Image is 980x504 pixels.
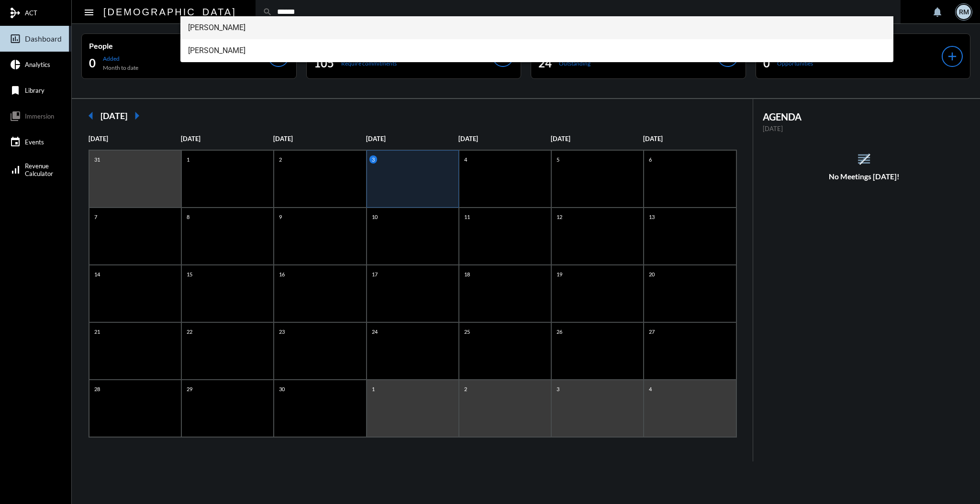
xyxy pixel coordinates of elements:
p: 22 [184,328,195,336]
p: 6 [646,155,654,164]
div: RM [957,5,971,19]
button: Toggle sidenav [79,2,99,22]
mat-icon: reorder [856,151,872,167]
p: 3 [369,155,377,164]
span: [PERSON_NAME] [188,39,886,62]
span: Revenue Calculator [25,162,53,177]
mat-icon: event [10,136,21,148]
mat-icon: mediation [10,7,21,19]
p: 4 [646,385,654,393]
p: 31 [92,155,102,164]
h2: 0 [89,55,96,71]
p: Opportunities [777,60,813,67]
p: 17 [369,270,380,278]
mat-icon: Side nav toggle icon [83,7,95,18]
p: 12 [554,213,565,221]
p: 28 [92,385,102,393]
span: Immersion [25,112,54,120]
p: 10 [369,213,380,221]
h2: [DATE] [100,110,127,121]
p: [DATE] [643,135,735,142]
mat-icon: collections_bookmark [10,110,21,122]
p: [DATE] [89,135,181,142]
p: 24 [369,328,380,336]
p: [DATE] [763,125,966,132]
p: Require commitments [341,60,397,67]
p: 26 [554,328,565,336]
p: 29 [184,385,195,393]
p: 19 [554,270,565,278]
p: 5 [554,155,562,164]
mat-icon: insert_chart_outlined [10,33,21,44]
p: 30 [277,385,287,393]
p: [DATE] [458,135,551,142]
span: Library [25,87,45,94]
mat-icon: arrow_right [127,106,146,125]
p: 21 [92,328,102,336]
p: [DATE] [551,135,643,142]
p: [DATE] [366,135,458,142]
p: 13 [646,213,657,221]
span: Dashboard [25,34,62,43]
p: Month to date [103,64,138,71]
h2: AGENDA [763,111,966,122]
p: 4 [462,155,469,164]
p: 8 [184,213,192,221]
p: 1 [184,155,192,164]
p: [DATE] [181,135,273,142]
h2: 105 [314,55,334,71]
p: 14 [92,270,102,278]
span: Events [25,138,44,146]
h2: 24 [538,55,552,71]
mat-icon: bookmark [10,85,21,96]
span: ACT [25,9,37,17]
p: 3 [554,385,562,393]
p: [DATE] [273,135,366,142]
mat-icon: arrow_left [81,106,100,125]
span: [PERSON_NAME] [188,16,886,39]
p: 9 [277,213,284,221]
mat-icon: add [946,50,959,63]
h2: [DEMOGRAPHIC_DATA] [103,4,236,20]
mat-icon: pie_chart [10,59,21,70]
span: Analytics [25,61,50,68]
p: 23 [277,328,287,336]
p: 7 [92,213,100,221]
p: Added [103,55,138,62]
p: 11 [462,213,472,221]
mat-icon: search [263,7,272,17]
p: 25 [462,328,472,336]
p: 15 [184,270,195,278]
p: 20 [646,270,657,278]
p: 16 [277,270,287,278]
p: 18 [462,270,472,278]
h2: 0 [763,55,770,71]
mat-icon: signal_cellular_alt [10,164,21,175]
p: 2 [462,385,469,393]
mat-icon: notifications [932,6,943,18]
p: 2 [277,155,284,164]
p: Outstanding [559,60,590,67]
p: 27 [646,328,657,336]
p: People [89,41,268,50]
h5: No Meetings [DATE]! [753,172,976,181]
p: 1 [369,385,377,393]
